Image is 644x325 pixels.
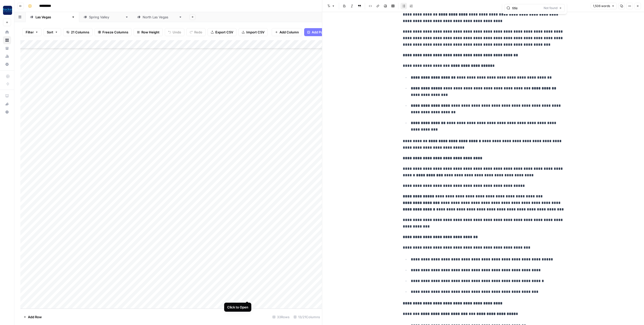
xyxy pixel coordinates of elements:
[3,36,11,44] a: Browse
[238,28,268,36] button: Import CSV
[44,28,61,36] button: Sort
[47,30,53,35] span: Sort
[3,44,11,52] a: Your Data
[3,60,11,68] a: Settings
[593,4,610,8] span: 1,506 words
[312,30,339,35] span: Add Power Agent
[3,6,12,15] img: Rocket Pilots Logo
[3,92,11,100] a: AirOps Academy
[3,100,11,108] button: What's new?
[134,28,163,36] button: Row Height
[246,30,264,35] span: Import CSV
[143,15,177,20] div: [GEOGRAPHIC_DATA]
[89,15,123,20] div: [GEOGRAPHIC_DATA]
[71,30,89,35] span: 21 Columns
[165,28,184,36] button: Undo
[63,28,93,36] button: 21 Columns
[35,15,69,20] div: [GEOGRAPHIC_DATA]
[173,30,181,35] span: Undo
[22,28,42,36] button: Filter
[79,12,133,22] a: [GEOGRAPHIC_DATA]
[20,313,45,321] button: Add Row
[102,30,128,35] span: Freeze Columns
[3,28,11,36] a: Home
[26,30,34,35] span: Filter
[272,28,302,36] button: Add Column
[279,30,299,35] span: Add Column
[591,3,617,9] button: 1,506 words
[26,12,79,22] a: [GEOGRAPHIC_DATA]
[133,12,186,22] a: [GEOGRAPHIC_DATA]
[3,52,11,60] a: Usage
[3,4,11,17] button: Workspace: Rocket Pilots
[28,314,42,319] span: Add Row
[3,100,11,108] div: What's new?
[186,28,206,36] button: Redo
[544,6,557,10] span: Not found
[95,28,132,36] button: Freeze Columns
[292,313,322,321] div: 13/21 Columns
[304,28,342,36] button: Add Power Agent
[208,28,236,36] button: Export CSV
[3,108,11,116] button: Help + Support
[141,30,159,35] span: Row Height
[194,30,202,35] span: Redo
[227,305,248,310] div: Click to Open
[512,6,542,11] input: Search
[270,313,292,321] div: 33 Rows
[215,30,233,35] span: Export CSV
